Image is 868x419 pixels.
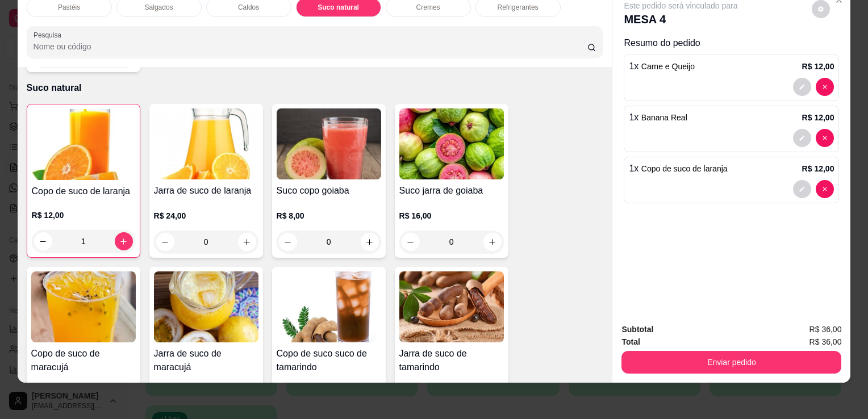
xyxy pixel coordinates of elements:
[145,3,173,12] p: Salgados
[802,112,834,123] p: R$ 12,00
[277,108,381,179] img: product-image
[399,184,504,198] h4: Suco jarra de goiaba
[238,233,256,251] button: increase-product-quantity
[277,347,381,374] h4: Copo de suco suco de tamarindo
[154,210,258,221] p: R$ 24,00
[399,271,504,342] img: product-image
[641,62,695,71] span: Carne e Queijo
[793,129,811,147] button: decrease-product-quantity
[802,163,834,174] p: R$ 12,00
[483,233,502,251] button: increase-product-quantity
[399,347,504,374] h4: Jarra de suco de tamarindo
[802,61,834,72] p: R$ 12,00
[279,233,297,251] button: decrease-product-quantity
[629,60,695,73] p: 1 x
[34,41,587,52] input: Pesquisa
[816,129,834,147] button: decrease-product-quantity
[32,109,135,180] img: product-image
[641,113,687,122] span: Banana Real
[361,233,379,251] button: increase-product-quantity
[27,81,603,95] p: Suco natural
[416,3,440,12] p: Cremes
[154,184,258,198] h4: Jarra de suco de laranja
[498,3,539,12] p: Refrigerantes
[816,180,834,198] button: decrease-product-quantity
[624,36,839,50] p: Resumo do pedido
[32,185,135,198] h4: Copo de suco de laranja
[277,210,381,221] p: R$ 8,00
[629,111,687,124] p: 1 x
[793,180,811,198] button: decrease-product-quantity
[641,164,728,173] span: Copo de suco de laranja
[399,108,504,179] img: product-image
[32,209,135,221] p: R$ 12,00
[277,184,381,198] h4: Suco copo goiaba
[154,108,258,179] img: product-image
[621,337,640,346] strong: Total
[156,233,174,251] button: decrease-product-quantity
[318,3,359,12] p: Suco natural
[621,325,653,334] strong: Subtotal
[31,347,136,374] h4: Copo de suco de maracujá
[154,347,258,374] h4: Jarra de suco de maracujá
[809,336,842,348] span: R$ 36,00
[238,3,259,12] p: Caldos
[34,30,65,40] label: Pesquisa
[399,210,504,221] p: R$ 16,00
[34,232,52,250] button: decrease-product-quantity
[629,162,727,175] p: 1 x
[115,232,133,250] button: increase-product-quantity
[816,78,834,96] button: decrease-product-quantity
[31,271,136,342] img: product-image
[624,11,737,27] p: MESA 4
[621,351,841,374] button: Enviar pedido
[793,78,811,96] button: decrease-product-quantity
[277,271,381,342] img: product-image
[154,271,258,342] img: product-image
[809,323,842,336] span: R$ 36,00
[58,3,80,12] p: Pastéis
[402,233,420,251] button: decrease-product-quantity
